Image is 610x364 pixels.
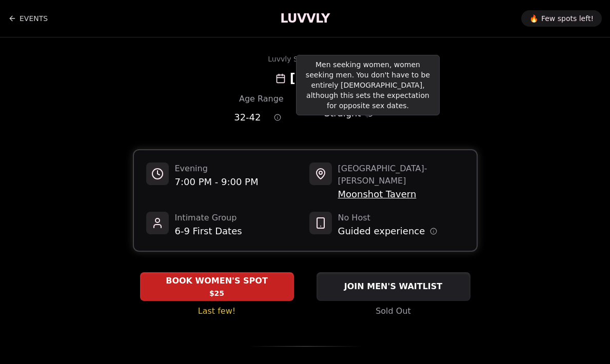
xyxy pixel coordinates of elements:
[338,163,464,187] span: [GEOGRAPHIC_DATA] - [PERSON_NAME]
[175,224,242,238] span: 6-9 First Dates
[198,305,235,317] span: Last few!
[268,54,342,64] div: Luvvly Speed Dating
[338,212,438,224] span: No Host
[175,175,259,189] span: 7:00 PM - 9:00 PM
[8,8,48,29] a: Back to events
[280,10,329,27] a: LUVVLY
[317,272,470,301] button: JOIN MEN'S WAITLIST - Sold Out
[529,13,538,24] span: 🔥
[175,212,242,224] span: Intimate Group
[430,228,437,235] button: Host information
[290,70,335,87] h2: [DATE]
[234,93,288,105] div: Age Range
[234,110,261,125] span: 32 - 42
[164,275,270,287] span: BOOK WOMEN'S SPOT
[338,224,425,238] span: Guided experience
[342,280,444,293] span: JOIN MEN'S WAITLIST
[175,163,259,175] span: Evening
[541,13,594,24] span: Few spots left!
[296,55,440,115] div: Men seeking women, women seeking men. You don't have to be entirely [DEMOGRAPHIC_DATA], although ...
[140,272,294,301] button: BOOK WOMEN'S SPOT - Last few!
[376,305,411,317] span: Sold Out
[266,106,289,129] button: Age range information
[209,288,224,298] span: $25
[338,187,464,201] span: Moonshot Tavern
